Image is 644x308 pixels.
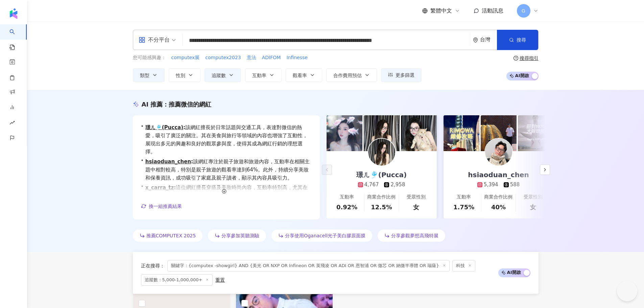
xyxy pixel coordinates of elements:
[453,203,474,211] div: 1.75%
[350,170,413,180] div: 璟ㄦ🎐(Pucca)
[141,201,182,211] button: 換一組推薦結果
[473,38,478,43] span: environment
[364,181,379,188] div: 4,767
[262,54,281,61] span: ADIFOM
[327,151,437,218] a: 璟ㄦ🎐(Pucca)4,7672,958互動率0.92%商業合作比例12.5%受眾性別女
[381,68,422,82] button: 更多篩選
[390,181,405,188] div: 2,958
[481,115,517,151] img: post-image
[285,233,365,238] span: 分享使用Oganacell光子美白膠原面膜
[205,54,241,62] button: computex2023
[368,139,395,166] img: KOL Avatar
[333,73,362,78] span: 合作費用預估
[530,203,536,211] div: 女
[497,30,538,50] button: 搜尋
[141,263,165,268] span: 正在搜尋 ：
[327,115,362,151] img: post-image
[146,233,196,238] span: 推薦COMPUTEX 2025
[142,100,212,109] div: AI 推薦 ：
[262,54,281,62] button: ADIFOM
[286,54,308,61] span: Infinesse
[522,7,525,15] span: G
[336,203,357,211] div: 0.92%
[444,115,479,151] img: post-image
[514,56,518,61] span: question-circle
[133,68,165,82] button: 類型
[141,123,312,156] div: •
[141,274,213,286] span: 追蹤數：5,000-1,000,000+
[215,277,225,283] div: 重置
[145,185,174,191] a: x_carra_tz
[286,68,322,82] button: 觀看率
[482,7,503,14] span: 活動訊息
[145,123,312,156] span: 該網紅擅長於日常話題與交通工具，表達對微信的熱愛，吸引了廣泛的關注。其在美食與旅行等領域的內容也增強了互動性，展現出多元的興趣和良好的觀眾參與度，使得其成為網紅行銷的理想選擇。
[367,194,396,200] div: 商業合作比例
[139,34,170,45] div: 不分平台
[293,73,307,78] span: 觀看率
[9,24,23,51] a: search
[176,73,185,78] span: 性別
[461,170,535,180] div: hsiaoduan_chen
[401,115,437,151] img: post-image
[396,72,414,78] span: 更多篩選
[517,37,526,43] span: 搜尋
[145,124,183,131] a: 璟ㄦ🎐(Pucca)
[246,54,257,62] button: 意法
[205,68,241,82] button: 追蹤數
[139,37,145,43] span: appstore
[520,55,539,61] div: 搜尋指引
[340,194,354,200] div: 互動率
[485,139,512,166] img: KOL Avatar
[145,184,312,208] span: 這位網紅擅長穿搭及美妝時尚內容，互動率特別高，尤其在穿搭類別中表現亮眼，吸引了眾多粉絲關注。他的多元主題涵蓋科技、美食與命理占卜，增強了與觀眾的連結，適合推薦黃金微針產品。
[145,159,191,165] a: hsiaoduan_chen
[518,115,554,151] img: post-image
[221,233,259,238] span: 分享參加英聽測驗
[247,54,256,61] span: 意法
[8,8,19,19] img: logo icon
[9,116,15,131] span: rise
[444,151,554,218] a: hsiaoduan_chen5,394588互動率1.75%商業合作比例40%受眾性別女
[457,194,471,200] div: 互動率
[183,124,185,131] span: :
[430,7,452,15] span: 繁體中文
[140,73,149,78] span: 類型
[617,281,637,301] iframe: Help Scout Beacon - Open
[252,73,266,78] span: 互動率
[245,68,282,82] button: 互動率
[141,158,312,182] div: •
[286,54,308,62] button: Infinesse
[326,68,377,82] button: 合作費用預估
[452,260,475,271] span: 科技
[364,115,400,151] img: post-image
[484,181,498,188] div: 5,394
[407,194,426,200] div: 受眾性別
[491,203,506,211] div: 40%
[524,194,543,200] div: 受眾性別
[171,54,200,61] span: computex展
[484,194,512,200] div: 商業合作比例
[169,101,211,108] span: 推薦微信的網紅
[212,73,226,78] span: 追蹤數
[191,159,193,165] span: :
[149,204,182,209] span: 換一組推薦結果
[480,37,497,43] div: 台灣
[391,233,438,238] span: 分享參觀夢想高飛特展
[510,181,520,188] div: 588
[145,158,312,182] span: 該網紅專注於親子旅遊和旅遊內容，互動率在相關主題中相對較高，特別是親子旅遊的觀看率達到64%。此外，持續分享美妝和保養資訊，成功吸引了家庭及親子讀者，顯示其內容具吸引力。
[133,54,166,61] span: 您可能感興趣：
[167,260,450,271] span: 關鍵字：{computex -showgirl} AND {美光 OR NXP OR Infineon OR 英飛凌 OR ADI OR 恩智浦 OR 微芯 OR 納微半導體 OR 瑞薩}
[371,203,392,211] div: 12.5%
[171,54,200,62] button: computex展
[141,184,312,208] div: •
[174,185,176,191] span: :
[413,203,419,211] div: 女
[169,68,200,82] button: 性別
